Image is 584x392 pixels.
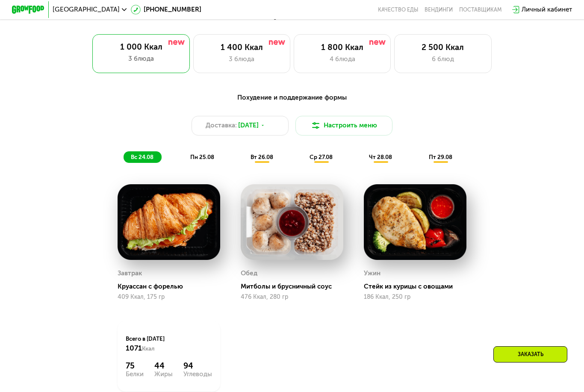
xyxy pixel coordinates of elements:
div: 476 Ккал, 280 гр [241,294,343,301]
button: Настроить меню [295,116,393,136]
div: Стейк из курицы с овощами [364,283,473,291]
div: Круассан с форелью [118,283,227,291]
div: 2 500 Ккал [403,43,483,53]
div: Митболы и брусничный соус [241,283,350,291]
div: Белки [126,371,144,377]
span: 1071 [126,344,142,352]
span: пн 25.08 [190,154,214,160]
span: [DATE] [238,121,259,130]
div: 44 [154,361,173,371]
div: Всего в [DATE] [126,335,212,353]
div: Завтрак [118,267,142,279]
div: 3 блюда [202,54,282,64]
span: пт 29.08 [429,154,452,160]
span: Ккал [142,345,155,352]
span: ср 27.08 [310,154,333,160]
span: чт 28.08 [369,154,392,160]
span: Доставка: [206,121,237,130]
a: [PHONE_NUMBER] [131,5,201,15]
div: 1 400 Ккал [202,43,282,53]
div: 3 блюда [100,54,182,64]
div: 4 блюда [302,54,383,64]
a: Вендинги [425,6,453,13]
div: 1 800 Ккал [302,43,383,53]
div: 409 Ккал, 175 гр [118,294,220,301]
div: Обед [241,267,257,279]
div: Личный кабинет [522,5,572,15]
span: вс 24.08 [131,154,153,160]
div: Углеводы [183,371,212,377]
div: Похудение и поддержание формы [52,93,532,103]
div: поставщикам [459,6,501,13]
span: вт 26.08 [251,154,273,160]
div: Жиры [154,371,173,377]
div: 1 000 Ккал [100,42,182,52]
div: 6 блюд [403,54,483,64]
span: [GEOGRAPHIC_DATA] [53,6,120,13]
div: 186 Ккал, 250 гр [364,294,466,301]
div: Заказать [493,346,567,363]
div: Ужин [364,267,380,279]
div: 75 [126,361,144,371]
div: 94 [183,361,212,371]
a: Качество еды [378,6,418,13]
